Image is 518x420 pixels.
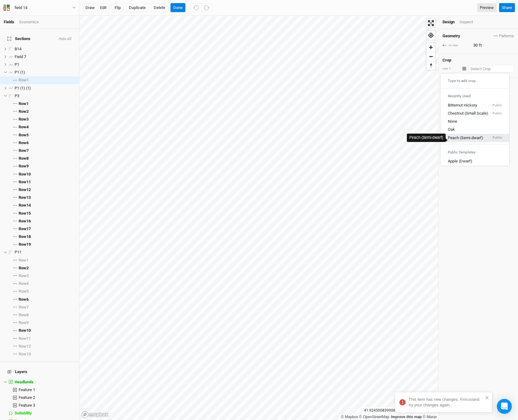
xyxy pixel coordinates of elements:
div: field 14 [15,5,27,11]
span: Row 11 [19,336,31,341]
button: Find my location [426,31,435,40]
div: menu-options [440,73,510,166]
span: Row 7 [19,148,29,153]
button: Flip [112,3,124,12]
span: Row 9 [19,164,29,169]
span: This item has new changes. and try your changes again. [409,397,479,407]
canvas: Map [80,16,438,420]
div: Economics [19,19,39,25]
span: Feature 1 [19,387,35,392]
div: Open Intercom Messenger [497,399,512,414]
a: Improve this map [391,415,422,419]
span: Row 3 [19,273,29,278]
div: Feature 3 [19,403,75,408]
a: Maxar [423,415,437,419]
div: Chestnut (Small Scale) [448,111,488,116]
button: Duplicate [126,3,148,12]
button: close [485,395,489,400]
div: Public Templates [440,147,509,157]
a: Mapbox [341,415,358,419]
span: Suitability [15,411,32,415]
small: Public [493,103,502,108]
button: Patterns [493,33,514,39]
div: Oak [448,127,455,133]
span: Row 4 [19,125,29,130]
div: in row [443,43,470,48]
span: Headlands [15,380,34,384]
span: Row 2 [19,266,29,271]
div: Feature 1 [19,387,75,392]
span: Row 19 [19,242,31,247]
button: Delete [151,3,168,12]
span: Row 16 [19,219,31,224]
span: Row 5 [19,133,29,138]
span: Row 8 [19,156,29,161]
a: OpenStreetMap [359,415,389,419]
button: Done [170,3,185,12]
span: Row 1 [19,101,29,106]
button: Enter fullscreen [426,19,435,28]
a: Fields [4,20,14,24]
small: Public [493,136,502,140]
span: Reset bearing to north [426,61,435,70]
span: Row 12 [19,187,31,192]
div: Feature 2 [19,395,75,400]
span: Row 10 [19,328,31,333]
span: P1 (1) (1) [15,86,31,90]
button: Zoom out [426,52,435,61]
button: Undo (^z) [190,3,202,12]
span: Row 9 [19,320,29,325]
span: Row 8 [19,313,29,317]
div: Peach (Semi-dwarf) [409,135,443,141]
div: Inspect [460,19,482,25]
span: Row 6 [19,140,29,145]
h4: Geometry [443,34,460,39]
span: Row 12 [19,344,31,349]
span: Row 13 [19,352,31,357]
div: row 1 [443,66,458,71]
span: Feature 2 [19,395,35,400]
span: Row 17 [19,226,31,231]
div: P1 (1) (1) [15,86,75,91]
span: Row 11 [19,180,31,185]
span: Row 6 [19,297,29,302]
div: Suitability [15,411,75,416]
div: Apple (Dwarf) [448,159,472,164]
span: Row 10 [19,172,31,177]
div: Type to add crop... [440,76,509,86]
div: Peach (Semi-dwarf) [448,135,483,141]
div: Field 7 [15,54,75,59]
span: Row 14 [19,203,31,208]
span: P1 (1) [15,70,25,75]
button: field 14 [3,4,76,11]
h4: Crop [443,58,451,63]
button: Share [499,3,515,12]
span: Row 4 [19,281,29,286]
span: P1 [15,62,19,67]
span: Row 2 [19,109,29,114]
div: Recently Used [440,91,509,101]
span: Patterns [494,33,514,39]
a: Mapbox logo [81,411,109,418]
span: Row 1 [19,78,29,83]
span: P3 [15,94,19,98]
div: P1 (1) [15,70,75,75]
div: 41.92450083990605 , -74.07359638272538 [362,407,438,414]
span: B14 [15,47,21,51]
button: Reset bearing to north [426,61,435,70]
div: Bitternut Hickory [448,103,477,108]
input: Select Crop [469,65,514,72]
span: Row 15 [19,211,31,216]
button: Zoom in [426,43,435,52]
span: Row 13 [19,195,31,200]
span: P11 [15,250,21,254]
span: Row 5 [19,289,29,294]
button: draw [83,3,98,12]
a: Reload [460,397,473,402]
div: None [448,119,457,125]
